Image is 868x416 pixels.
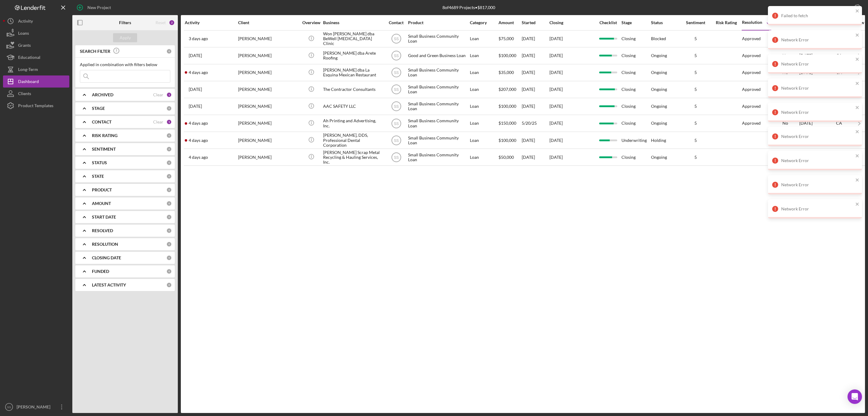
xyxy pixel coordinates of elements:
[3,75,69,88] button: Dashboard
[855,8,860,14] button: close
[681,70,711,75] div: 5
[3,401,69,413] button: SS[PERSON_NAME]
[522,149,549,165] div: [DATE]
[238,65,298,81] div: [PERSON_NAME]
[408,82,468,98] div: Small Business Community Loan
[855,81,860,87] button: close
[549,70,563,75] time: [DATE]
[522,132,549,148] div: [DATE]
[394,54,398,58] text: SS
[238,149,298,165] div: [PERSON_NAME]
[651,20,680,25] div: Status
[549,104,563,109] time: [DATE]
[522,98,549,114] div: [DATE]
[323,20,383,25] div: Business
[408,98,468,114] div: Small Business Community Loan
[621,98,650,114] div: Closing
[681,104,711,109] div: 5
[92,147,116,152] b: SENTIMENT
[394,37,398,41] text: SS
[3,51,69,63] a: Educational
[238,132,298,148] div: [PERSON_NAME]
[855,178,860,183] button: close
[498,98,521,114] div: $100,000
[323,132,383,148] div: [PERSON_NAME], DDS, Professional Dental Corporation
[323,149,383,165] div: [PERSON_NAME] Scrap Metal Recycling & Hauling Services, Inc.
[80,49,110,54] b: SEARCH FILTER
[119,20,131,25] b: Filters
[153,92,163,97] div: Clear
[498,115,521,131] div: $150,000
[3,63,69,75] button: Long-Term
[92,215,116,219] b: START DATE
[385,20,407,25] div: Contact
[166,133,172,138] div: 0
[621,20,650,25] div: Stage
[781,13,854,18] div: Failed to fetch
[323,115,383,131] div: Ah Printing and Advertising, Inc.
[742,70,761,75] div: Approved
[18,39,31,53] div: Grants
[3,27,69,39] button: Loans
[855,33,860,38] button: close
[781,206,854,211] div: Network Error
[855,129,860,135] button: close
[92,92,113,97] b: ARCHIVED
[18,75,39,89] div: Dashboard
[742,36,761,41] div: Approved
[470,65,498,81] div: Loan
[522,31,549,47] div: [DATE]
[408,115,468,131] div: Small Business Community Loan
[621,132,650,148] div: Underwriting
[522,82,549,98] div: [DATE]
[238,98,298,114] div: [PERSON_NAME]
[781,134,854,139] div: Network Error
[113,33,137,42] button: Apply
[394,71,398,75] text: SS
[681,20,711,25] div: Sentiment
[470,31,498,47] div: Loan
[189,70,208,75] time: 2025-08-29 21:37
[681,121,711,126] div: 5
[189,121,208,126] time: 2025-08-29 20:22
[651,138,666,143] div: Holding
[120,33,131,42] div: Apply
[408,65,468,81] div: Small Business Community Loan
[7,405,11,409] text: SS
[238,115,298,131] div: [PERSON_NAME]
[681,155,711,160] div: 5
[92,160,107,165] b: STATUS
[781,86,854,91] div: Network Error
[92,255,121,260] b: CLOSING DATE
[166,119,172,125] div: 1
[166,242,172,247] div: 0
[470,115,498,131] div: Loan
[323,98,383,114] div: AAC SAFETY LLC
[185,20,237,25] div: Activity
[92,174,104,179] b: STATE
[522,115,549,131] div: 5/20/25
[166,255,172,261] div: 0
[651,155,667,160] div: Ongoing
[470,132,498,148] div: Loan
[3,39,69,51] a: Grants
[189,36,208,41] time: 2025-08-26 23:23
[3,100,69,112] button: Product Templates
[470,20,498,25] div: Category
[169,20,175,26] div: 2
[238,20,298,25] div: Client
[394,104,398,109] text: SS
[837,2,850,14] div: Export
[549,36,563,41] time: [DATE]
[18,27,29,41] div: Loans
[595,20,621,25] div: Checklist
[781,182,854,187] div: Network Error
[549,155,563,160] time: [DATE]
[394,88,398,92] text: SS
[72,2,117,14] button: New Project
[498,20,521,25] div: Amount
[470,48,498,64] div: Loan
[498,48,521,64] div: $100,000
[621,48,650,64] div: Closing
